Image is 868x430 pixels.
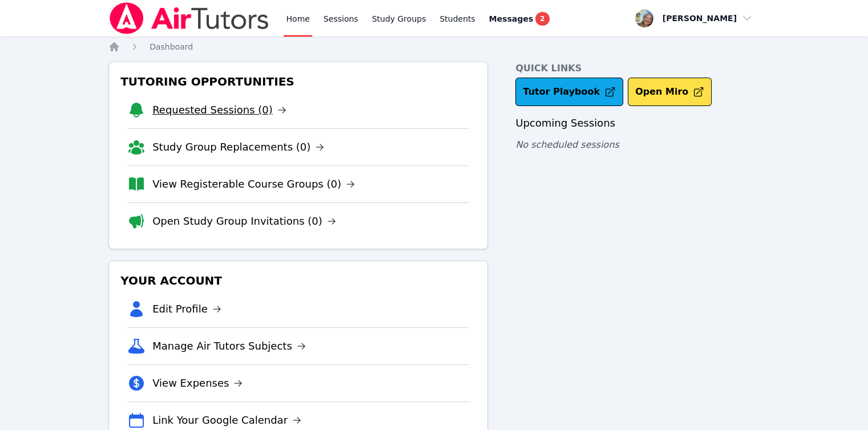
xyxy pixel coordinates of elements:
[535,12,549,26] span: 2
[515,78,623,106] a: Tutor Playbook
[108,41,760,52] nav: Breadcrumb
[515,139,619,150] span: No scheduled sessions
[152,176,355,192] a: View Registerable Course Groups (0)
[152,213,336,229] a: Open Study Group Invitations (0)
[489,13,533,25] span: Messages
[152,338,306,354] a: Manage Air Tutors Subjects
[515,115,760,131] h3: Upcoming Sessions
[152,412,301,428] a: Link Your Google Calendar
[628,78,712,106] button: Open Miro
[150,41,193,52] a: Dashboard
[118,71,478,92] h3: Tutoring Opportunities
[515,62,760,75] h4: Quick Links
[118,270,478,291] h3: Your Account
[108,2,270,34] img: Air Tutors
[152,301,221,317] a: Edit Profile
[150,42,193,51] span: Dashboard
[152,139,324,155] a: Study Group Replacements (0)
[152,102,286,118] a: Requested Sessions (0)
[152,375,243,391] a: View Expenses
